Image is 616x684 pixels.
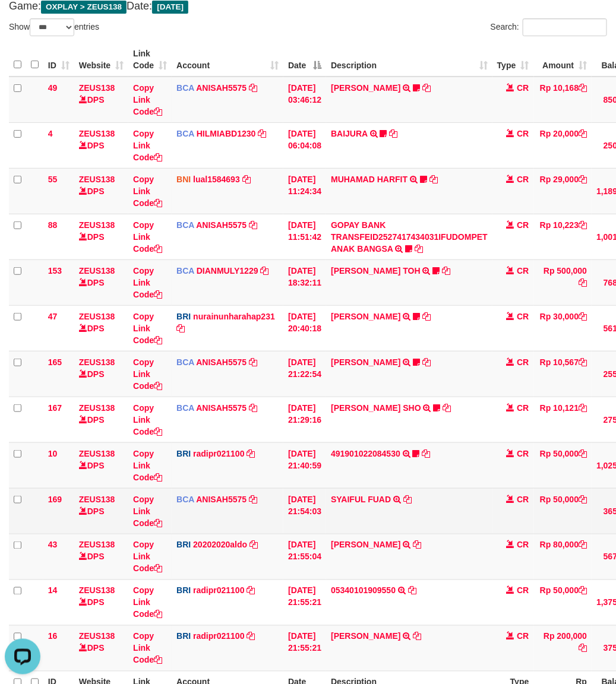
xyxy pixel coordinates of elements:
span: 165 [48,357,62,367]
span: CR [517,129,529,138]
span: BCA [176,266,194,275]
span: 49 [48,83,58,93]
a: Copy BILLY ARPIANTO to clipboard [413,632,422,641]
a: ZEUS138 [79,266,115,275]
span: BRI [176,540,191,550]
a: Copy INA PAUJANAH to clipboard [422,83,431,93]
span: BRI [176,586,191,596]
span: CR [517,449,529,458]
label: Show entries [9,18,99,36]
span: BCA [176,495,194,504]
a: HILMIABD1230 [197,129,256,138]
td: Rp 50,000 [534,579,592,625]
a: Copy HILMIABD1230 to clipboard [258,129,266,138]
a: Copy ANISAH5575 to clipboard [249,357,257,367]
th: Type: activate to sort column ascending [492,43,534,77]
a: Copy 05340101909550 to clipboard [408,586,416,596]
a: Copy radipr021100 to clipboard [247,449,255,458]
td: Rp 50,000 [534,442,592,488]
td: [DATE] 21:55:04 [283,534,326,579]
span: BCA [176,129,194,138]
a: ZEUS138 [79,449,115,458]
td: DPS [74,305,128,351]
span: CR [517,220,529,230]
a: Copy Rp 29,000 to clipboard [579,175,587,184]
a: Copy nurainunharahap231 to clipboard [176,324,185,333]
td: Rp 29,000 [534,168,592,214]
a: Copy RISAL WAHYUDI to clipboard [422,312,431,321]
a: [PERSON_NAME] [331,312,400,321]
span: 43 [48,540,58,550]
a: ANISAH5575 [196,357,247,367]
a: Copy ANISAH5575 to clipboard [249,220,257,230]
a: ZEUS138 [79,129,115,138]
span: OXPLAY > ZEUS138 [41,1,127,14]
span: BRI [176,449,191,458]
span: CR [517,403,529,413]
h4: Game: Date: [9,1,607,12]
a: MUHAMAD HARFIT [331,175,407,184]
a: Copy GOPAY BANK TRANSFEID2527417434031IFUDOMPET ANAK BANGSA to clipboard [415,244,423,254]
a: Copy Rp 200,000 to clipboard [579,644,587,653]
a: [PERSON_NAME] [331,632,400,641]
a: Copy Link Code [133,175,162,208]
a: Copy Rp 10,223 to clipboard [579,220,587,230]
td: [DATE] 18:32:11 [283,259,326,305]
td: DPS [74,579,128,625]
td: DPS [74,397,128,442]
span: [DATE] [152,1,188,14]
span: CR [517,83,529,93]
a: ZEUS138 [79,403,115,413]
td: [DATE] 21:55:21 [283,579,326,625]
td: Rp 10,223 [534,214,592,259]
td: DPS [74,214,128,259]
span: CR [517,175,529,184]
a: Copy ANISAH5575 to clipboard [249,83,257,93]
th: Amount: activate to sort column ascending [534,43,592,77]
input: Search: [523,18,607,36]
span: 167 [48,403,62,413]
label: Search: [491,18,607,36]
a: ZEUS138 [79,312,115,321]
td: [DATE] 21:55:21 [283,625,326,671]
td: Rp 200,000 [534,625,592,671]
span: BCA [176,83,194,93]
th: Description: activate to sort column ascending [326,43,492,77]
a: DIANMULY1229 [197,266,258,275]
a: SYAIFUL FUAD [331,495,391,504]
td: Rp 10,567 [534,351,592,397]
a: Copy radipr021100 to clipboard [247,586,255,596]
td: Rp 30,000 [534,305,592,351]
a: Copy Link Code [133,540,162,574]
a: Copy Rp 80,000 to clipboard [579,540,587,550]
th: ID: activate to sort column ascending [43,43,74,77]
span: CR [517,357,529,367]
a: Copy Link Code [133,449,162,482]
a: [PERSON_NAME] SHO [331,403,421,413]
a: Copy Rp 50,000 to clipboard [579,449,587,458]
td: Rp 10,121 [534,397,592,442]
a: Copy DIANMULY1229 to clipboard [261,266,269,275]
a: Copy Link Code [133,495,162,528]
span: CR [517,586,529,596]
a: Copy 20202020aldo to clipboard [249,540,258,550]
td: [DATE] 03:46:12 [283,77,326,123]
td: [DATE] 20:40:18 [283,305,326,351]
td: DPS [74,625,128,671]
a: Copy Link Code [133,586,162,619]
td: [DATE] 21:29:16 [283,397,326,442]
td: [DATE] 11:51:42 [283,214,326,259]
a: Copy Rp 20,000 to clipboard [579,129,587,138]
td: [DATE] 21:22:54 [283,351,326,397]
a: BAIJURA [331,129,368,138]
a: Copy TIFFANY MEIK to clipboard [422,357,431,367]
a: [PERSON_NAME] TOH [331,266,421,275]
td: DPS [74,351,128,397]
a: ZEUS138 [79,357,115,367]
a: Copy MUHAMAD HARFIT to clipboard [429,175,438,184]
th: Date: activate to sort column descending [283,43,326,77]
a: Copy Rp 10,121 to clipboard [579,403,587,413]
a: ZEUS138 [79,83,115,93]
a: ZEUS138 [79,632,115,641]
td: DPS [74,122,128,168]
